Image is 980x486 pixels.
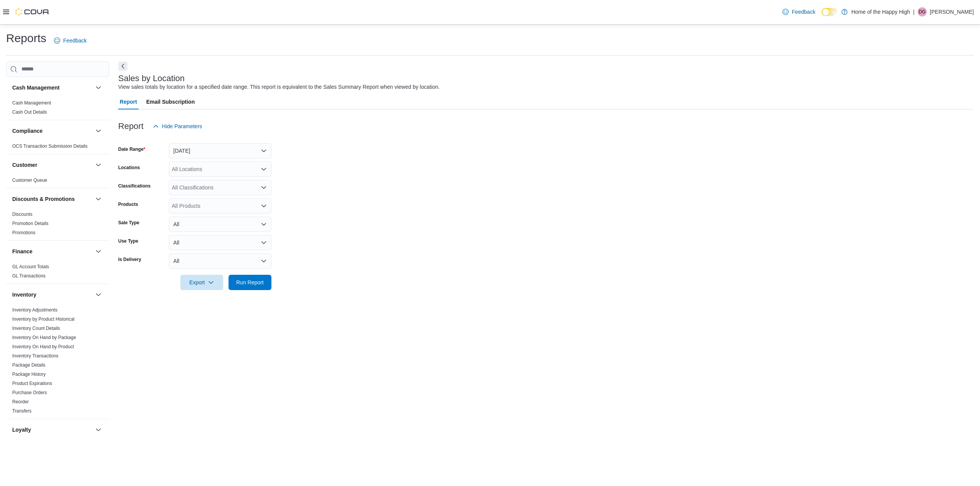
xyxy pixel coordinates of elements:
div: Discounts & Promotions [6,210,109,240]
div: Cash Management [6,98,109,120]
a: Inventory by Product Historical [12,316,75,322]
button: [DATE] [169,143,271,158]
span: Purchase Orders [12,390,47,396]
h3: Discounts & Promotions [12,195,75,203]
a: Package History [12,372,46,377]
span: Transfers [12,408,31,414]
input: Dark Mode [822,8,838,16]
button: Export [180,275,223,290]
label: Is Delivery [118,256,141,263]
button: All [169,235,271,250]
a: Cash Management [12,100,51,106]
a: Reorder [12,399,29,404]
span: GL Account Totals [12,264,49,270]
h3: Report [118,122,144,131]
a: Feedback [51,33,90,48]
span: GL Transactions [12,273,46,279]
h3: Compliance [12,127,42,135]
label: Use Type [118,238,138,244]
div: Inventory [6,305,109,419]
a: Customer Queue [12,178,47,183]
span: Package Details [12,362,46,368]
span: Inventory Adjustments [12,307,57,313]
span: Cash Management [12,100,51,106]
button: Open list of options [261,166,267,172]
span: Feedback [792,8,815,16]
button: Loyalty [12,426,92,434]
a: Transfers [12,408,31,414]
span: Export [185,275,219,290]
a: Cash Out Details [12,109,47,115]
span: OCS Transaction Submission Details [12,143,88,149]
button: Discounts & Promotions [94,194,103,204]
span: Dark Mode [822,16,822,16]
button: All [169,253,271,269]
div: Finance [6,262,109,284]
button: Inventory [94,290,103,299]
a: Inventory Count Details [12,326,60,331]
span: Inventory by Product Historical [12,316,75,322]
a: GL Account Totals [12,264,49,269]
p: | [913,7,915,16]
h3: Inventory [12,291,36,298]
button: Hide Parameters [150,119,205,134]
a: Inventory On Hand by Product [12,344,74,349]
label: Products [118,201,138,207]
div: Compliance [6,142,109,154]
span: Cash Out Details [12,109,47,115]
a: Purchase Orders [12,390,47,395]
button: Cash Management [12,84,92,91]
span: Promotions [12,230,36,236]
span: Report [120,94,137,109]
label: Locations [118,165,140,171]
label: Date Range [118,146,145,152]
a: Discounts [12,212,33,217]
span: Run Report [236,279,264,286]
a: Product Expirations [12,381,52,386]
button: Customer [94,160,103,170]
button: Next [118,62,127,71]
a: Package Details [12,362,46,368]
button: Inventory [12,291,92,298]
div: Deena Gaudreau [918,7,927,16]
p: Home of the Happy High [851,7,910,16]
span: Email Subscription [146,94,195,109]
a: Inventory Adjustments [12,307,57,313]
h3: Finance [12,248,33,255]
h3: Sales by Location [118,74,185,83]
span: Reorder [12,399,29,405]
h3: Cash Management [12,84,60,91]
div: Loyalty [6,440,109,462]
a: Inventory On Hand by Package [12,335,76,340]
button: Finance [12,248,92,255]
h3: Customer [12,161,37,169]
span: Hide Parameters [162,122,202,130]
div: View sales totals by location for a specified date range. This report is equivalent to the Sales ... [118,83,440,91]
h3: Loyalty [12,426,31,434]
span: Promotion Details [12,220,49,227]
a: Promotions [12,230,36,235]
span: Inventory On Hand by Package [12,334,76,341]
a: Promotion Details [12,221,49,226]
span: Inventory Transactions [12,353,59,359]
button: Customer [12,161,92,169]
button: Loyalty [94,425,103,434]
button: All [169,217,271,232]
h1: Reports [6,31,46,46]
label: Sale Type [118,220,139,226]
div: Customer [6,176,109,188]
a: Feedback [779,4,818,20]
button: Cash Management [94,83,103,92]
p: [PERSON_NAME] [930,7,974,16]
button: Discounts & Promotions [12,195,92,203]
span: Inventory Count Details [12,325,60,331]
span: Customer Queue [12,177,47,183]
a: OCS Transaction Submission Details [12,144,88,149]
span: Feedback [63,37,87,44]
button: Run Report [229,275,271,290]
button: Open list of options [261,203,267,209]
button: Compliance [12,127,92,135]
span: Package History [12,371,46,377]
label: Classifications [118,183,151,189]
button: Open list of options [261,184,267,191]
